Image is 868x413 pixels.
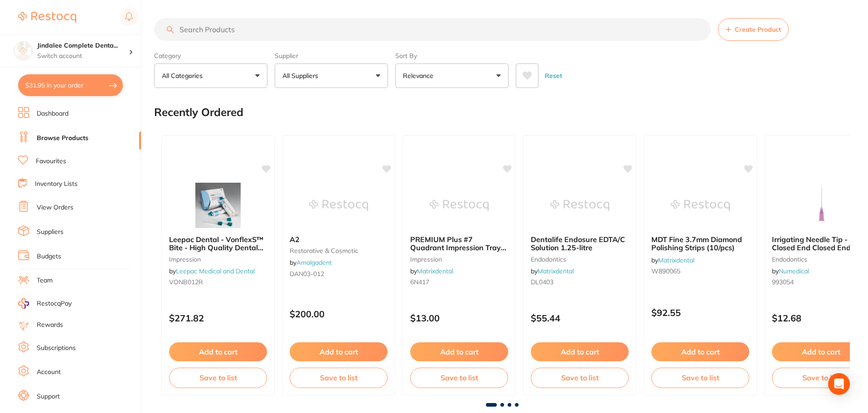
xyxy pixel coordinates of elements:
p: All Suppliers [282,71,322,80]
button: All Categories [154,63,267,88]
p: All Categories [162,71,206,80]
small: impression [169,256,267,263]
small: DAN03-012 [290,270,388,277]
p: $13.00 [410,313,508,323]
span: by [531,267,574,275]
h2: Recently Ordered [154,106,243,119]
span: RestocqPay [37,299,72,308]
a: Leepac Medical and Dental [176,267,255,275]
span: by [410,267,453,275]
a: Matrixdental [538,267,574,275]
button: Add to cart [531,342,629,361]
h4: Jindalee Complete Dental [37,41,129,50]
img: MDT Fine 3.7mm Diamond Polishing Strips (10/pcs) [671,183,730,228]
button: Add to cart [651,342,749,361]
a: Matrixdental [658,256,694,264]
small: 6N417 [410,278,508,286]
b: A2 [290,235,388,243]
a: Subscriptions [37,344,76,353]
img: A2 [309,183,368,228]
div: Open Intercom Messenger [828,373,850,395]
img: Leepac Dental - VonflexS™ Bite - High Quality Dental Product [189,183,247,228]
button: Relevance [395,63,509,88]
span: by [290,258,332,267]
span: by [651,256,694,264]
button: Create Product [718,18,789,41]
a: Team [37,276,53,285]
p: $92.55 [651,307,749,318]
input: Search Products [154,18,711,41]
button: Save to list [169,368,267,388]
label: Sort By [395,52,509,60]
a: Amalgadent [296,258,332,267]
span: by [169,267,255,275]
a: Rewards [37,321,63,330]
b: MDT Fine 3.7mm Diamond Polishing Strips (10/pcs) [651,235,749,252]
a: RestocqPay [18,298,72,309]
p: Switch account [37,52,129,61]
small: VONB012R [169,278,267,286]
a: Numedical [779,267,809,275]
b: Dentalife Endosure EDTA/C Solution 1.25-litre [531,235,629,252]
a: Budgets [37,252,61,261]
img: Dentalife Endosure EDTA/C Solution 1.25-litre [550,183,609,228]
a: Inventory Lists [35,180,78,189]
a: Account [37,368,61,377]
span: by [772,267,809,275]
small: DL0403 [531,278,629,286]
button: Save to list [290,368,388,388]
button: Add to cart [290,342,388,361]
p: $55.44 [531,313,629,323]
a: View Orders [37,203,73,212]
p: Relevance [403,71,437,80]
a: Browse Products [37,134,88,143]
button: Save to list [410,368,508,388]
img: PREMIUM Plus #7 Quadrant Impression Trays Upper Left/Lower Right (10) [430,183,489,228]
button: Add to cart [410,342,508,361]
a: Favourites [36,157,66,166]
button: Save to list [651,368,749,388]
img: RestocqPay [18,298,29,309]
button: Reset [542,63,565,88]
b: Leepac Dental - VonflexS™ Bite - High Quality Dental Product [169,235,267,252]
button: $31.95 in your order [18,74,123,96]
small: W890065 [651,267,749,275]
img: Irrigating Needle Tip - Closed End Closed End, Purple, 30g [791,183,850,228]
small: restorative & cosmetic [290,247,388,254]
p: $200.00 [290,309,388,319]
img: Jindalee Complete Dental [14,42,32,60]
a: Dashboard [37,109,68,118]
span: Create Product [735,26,781,33]
small: endodontics [531,256,629,263]
b: PREMIUM Plus #7 Quadrant Impression Trays Upper Left/Lower Right (10) [410,235,508,252]
button: Save to list [531,368,629,388]
p: $271.82 [169,313,267,323]
button: Add to cart [169,342,267,361]
label: Supplier [275,52,388,60]
a: Support [37,392,60,401]
a: Matrixdental [417,267,453,275]
img: Restocq Logo [18,12,76,23]
small: impression [410,256,508,263]
a: Restocq Logo [18,7,76,28]
a: Suppliers [37,228,63,237]
label: Category [154,52,267,60]
button: All Suppliers [275,63,388,88]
